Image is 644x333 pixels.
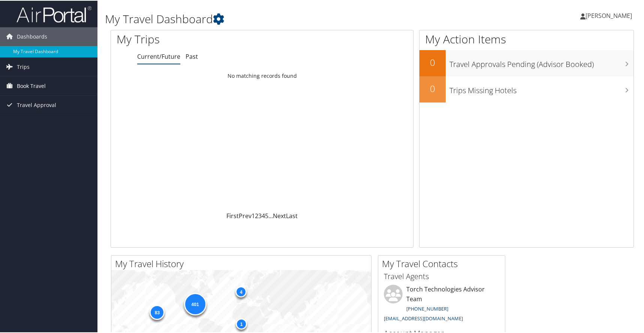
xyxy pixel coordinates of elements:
[384,271,499,281] h3: Travel Agents
[255,211,258,219] a: 2
[111,68,413,82] td: No matching records found
[268,211,273,219] span: …
[105,10,461,26] h1: My Travel Dashboard
[115,257,371,269] h2: My Travel History
[239,211,252,219] a: Prev
[137,52,180,60] a: Current/Future
[16,5,91,22] img: airportal-logo.png
[382,257,505,269] h2: My Travel Contacts
[236,318,247,329] div: 1
[419,55,446,68] h2: 0
[384,314,463,321] a: [EMAIL_ADDRESS][DOMAIN_NAME]
[150,304,165,319] div: 83
[580,4,640,26] a: [PERSON_NAME]
[17,27,47,45] span: Dashboards
[17,76,46,95] span: Book Travel
[262,211,265,219] a: 4
[265,211,268,219] a: 5
[449,55,634,69] h3: Travel Approvals Pending (Advisor Booked)
[586,11,632,19] span: [PERSON_NAME]
[258,211,262,219] a: 3
[419,76,634,102] a: 0Trips Missing Hotels
[17,95,56,114] span: Travel Approval
[235,285,247,297] div: 4
[406,305,448,311] a: [PHONE_NUMBER]
[226,211,239,219] a: First
[252,211,255,219] a: 1
[419,31,634,46] h1: My Action Items
[186,52,198,60] a: Past
[380,284,503,324] li: Torch Technologies Advisor Team
[273,211,286,219] a: Next
[117,31,282,46] h1: My Trips
[449,81,634,95] h3: Trips Missing Hotels
[286,211,298,219] a: Last
[419,82,446,94] h2: 0
[184,292,206,315] div: 401
[17,57,30,76] span: Trips
[419,49,634,76] a: 0Travel Approvals Pending (Advisor Booked)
